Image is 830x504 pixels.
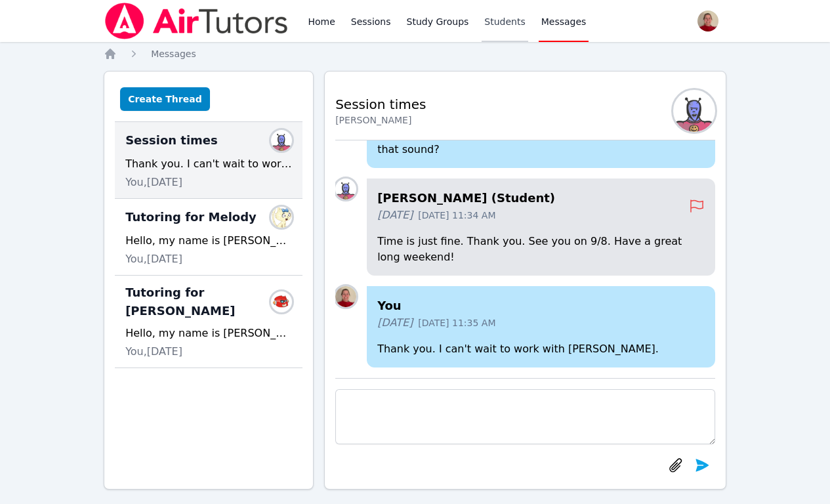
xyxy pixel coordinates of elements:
img: Karen Tucci [335,286,356,307]
h4: You [377,297,705,315]
img: Air Tutors [104,3,289,39]
span: [DATE] [377,207,413,223]
img: Lara Kucuk [673,90,715,132]
span: [DATE] 11:34 AM [418,209,495,222]
span: You, [DATE] [125,175,182,190]
button: Create Thread [120,87,210,111]
p: Thank you. I can't wait to work with [PERSON_NAME]. [377,341,705,357]
span: Tutoring for [PERSON_NAME] [125,283,276,320]
nav: Breadcrumb [104,47,726,60]
span: You, [DATE] [125,344,182,360]
div: Hello, my name is [PERSON_NAME] and I'll be tutoring Melody this school year. She has 1.5 hours a... [125,233,292,249]
span: [DATE] [377,315,413,331]
div: Thank you. I can't wait to work with [PERSON_NAME]. [125,156,292,172]
img: Janelly Munoz [271,207,292,228]
div: Tutoring for MelodyJanelly MunozHello, my name is [PERSON_NAME] and I'll be tutoring Melody this ... [115,199,302,276]
img: Maria Kucuk [271,291,292,312]
span: You, [DATE] [125,251,182,267]
img: Lara Kucuk [335,178,356,199]
h2: Session times [335,95,426,114]
span: Messages [541,15,587,28]
div: Tutoring for [PERSON_NAME]Maria KucukHello, my name is [PERSON_NAME] and I'll be tutoring [PERSON... [115,276,302,368]
div: Session timesLara KucukThank you. I can't wait to work with [PERSON_NAME].You,[DATE] [115,122,302,199]
img: Lara Kucuk [271,130,292,151]
span: Tutoring for Melody [125,208,257,226]
h4: [PERSON_NAME] (Student) [377,189,689,207]
div: Hello, my name is [PERSON_NAME] and I'll be tutoring [PERSON_NAME] this school year. She has 1.5 ... [125,325,292,341]
span: Messages [151,49,196,59]
span: [DATE] 11:35 AM [418,316,495,329]
a: Messages [151,47,196,60]
p: Time is just fine. Thank you. See you on 9/8. Have a great long weekend! [377,234,705,265]
div: [PERSON_NAME] [335,114,426,127]
span: Session times [125,131,218,150]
